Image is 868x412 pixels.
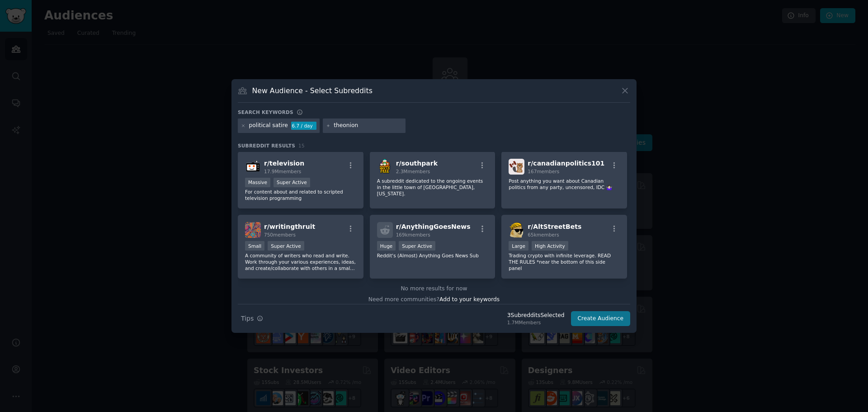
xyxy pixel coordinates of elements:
button: Tips [238,311,266,327]
div: Need more communities? [238,293,630,304]
img: writingthruit [245,222,261,238]
div: Super Active [268,241,304,251]
h3: New Audience - Select Subreddits [252,86,373,95]
span: r/ AnythingGoesNews [396,223,471,230]
p: A subreddit dedicated to the ongoing events in the little town of [GEOGRAPHIC_DATA], [US_STATE]. [377,178,488,197]
p: For content about and related to scripted television programming [245,189,356,201]
span: 2.3M members [396,169,430,174]
div: 3 Subreddit s Selected [507,312,565,320]
div: Super Active [274,178,310,187]
p: Post anything you want about Canadian politics from any party, uncensored, IDC 🤷🏻‍♀️ [509,178,620,190]
img: AltStreetBets [509,222,524,238]
div: Large [509,241,528,251]
span: 750 members [264,232,296,237]
button: Create Audience [571,311,631,327]
p: Trading crypto with infinite leverage. READ THE RULES *near the bottom of this side panel [509,252,620,271]
div: Small [245,241,264,251]
div: political satire [249,122,288,130]
span: 65k members [528,232,559,237]
span: r/ television [264,160,304,167]
h3: Search keywords [238,109,293,115]
img: television [245,159,261,175]
span: 17.9M members [264,169,301,174]
div: 6.7 / day [291,122,316,130]
span: Subreddit Results [238,142,295,149]
span: r/ southpark [396,160,438,167]
p: Reddit's (Almost) Anything Goes News Sub [377,252,488,259]
div: No more results for now [238,285,630,293]
img: canadianpolitics101 [509,159,524,175]
span: r/ writingthruit [264,223,315,230]
span: r/ AltStreetBets [528,223,581,230]
span: 169k members [396,232,430,237]
span: 167 members [528,169,559,174]
input: New Keyword [334,122,402,130]
span: Add to your keywords [439,296,500,303]
img: southpark [377,159,393,175]
span: Tips [241,314,254,323]
div: Massive [245,178,270,187]
div: High Activity [532,241,568,251]
span: 15 [298,143,305,148]
span: r/ canadianpolitics101 [528,160,604,167]
p: A community of writers who read and write. Work through your various experiences, ideas, and crea... [245,252,356,271]
div: 1.7M Members [507,319,565,326]
div: Super Active [399,241,435,251]
div: Huge [377,241,396,251]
